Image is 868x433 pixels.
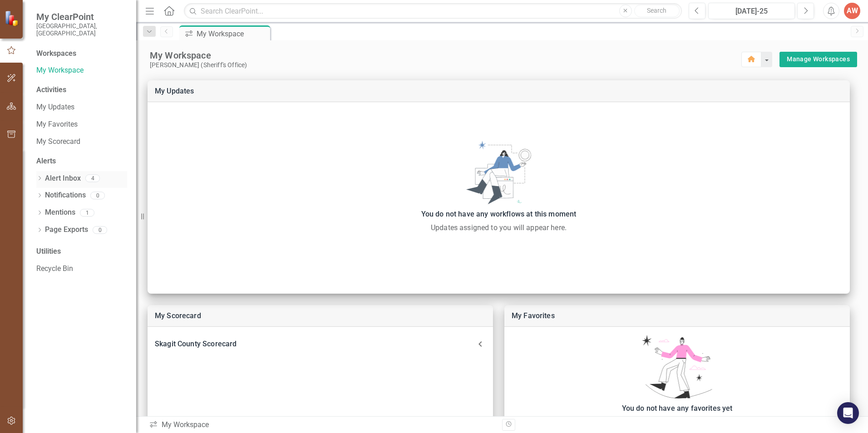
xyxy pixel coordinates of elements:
a: My Favorites [512,311,555,320]
a: My Scorecard [36,137,127,147]
a: Manage Workspaces [787,54,850,65]
div: My Workspace [150,49,741,61]
div: Updates assigned to you will appear here. [152,222,845,233]
div: Activities [36,85,127,95]
div: 1 [80,209,94,216]
a: Page Exports [45,225,88,235]
div: Workspaces [36,49,76,59]
div: 0 [90,192,105,199]
div: Skagit County Scorecard [148,334,493,354]
div: [PERSON_NAME] (Sheriff's Office) [150,61,741,69]
div: split button [779,52,857,67]
a: My Favorites [36,119,127,130]
span: Search [647,7,666,14]
a: My Updates [36,102,127,113]
a: Notifications [45,190,86,201]
div: You do not have any favorites yet [509,402,845,415]
div: 4 [85,175,100,182]
button: Manage Workspaces [779,52,857,67]
div: Open Intercom Messenger [837,402,859,424]
div: My Workspace [197,28,268,39]
div: Skagit County Scorecard [155,338,475,350]
div: Alerts [36,156,127,167]
button: Search [634,5,680,17]
a: Alert Inbox [45,173,81,184]
a: My Scorecard [155,311,201,320]
div: 0 [93,226,107,234]
img: ClearPoint Strategy [5,10,20,26]
div: You do not have any workflows at this moment [152,208,845,221]
a: Recycle Bin [36,264,127,274]
a: Mentions [45,207,75,218]
div: [DATE]-25 [711,6,792,17]
a: My Workspace [36,65,127,76]
div: Utilities [36,246,127,257]
div: My Workspace [149,420,495,430]
span: My ClearPoint [36,11,127,22]
button: AW [844,3,860,19]
small: [GEOGRAPHIC_DATA], [GEOGRAPHIC_DATA] [36,22,127,37]
input: Search ClearPoint... [184,3,682,19]
a: My Updates [155,87,194,95]
button: [DATE]-25 [708,3,795,19]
